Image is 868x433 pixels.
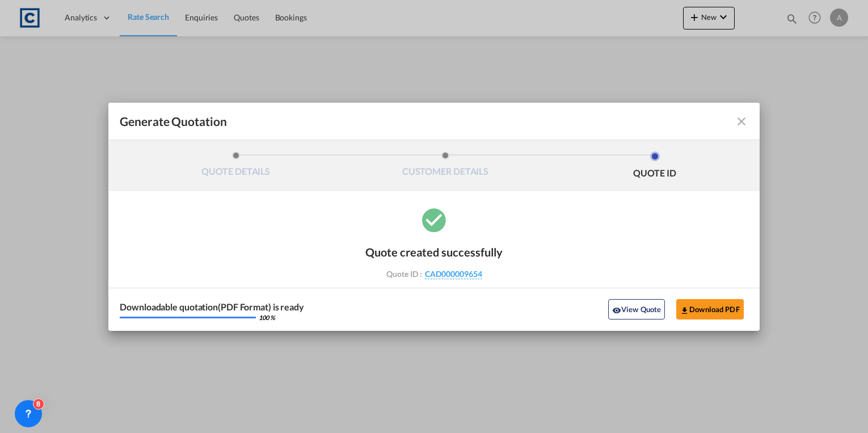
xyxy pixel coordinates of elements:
span: CAD000009654 [425,269,482,279]
li: QUOTE DETAILS [131,152,340,182]
md-icon: icon-download [680,306,689,315]
div: 100 % [259,314,275,321]
md-icon: icon-checkbox-marked-circle [420,205,448,234]
li: QUOTE ID [550,152,760,182]
div: Quote ID : [368,269,500,279]
md-dialog: Generate QuotationQUOTE ... [108,103,760,331]
li: CUSTOMER DETAILS [340,152,550,182]
button: icon-eyeView Quote [608,299,665,320]
md-icon: icon-eye [612,306,621,315]
span: Generate Quotation [120,114,226,129]
md-icon: icon-close fg-AAA8AD cursor m-0 [735,115,748,128]
div: Downloadable quotation(PDF Format) is ready [120,302,304,312]
button: Download PDF [676,299,744,320]
div: Quote created successfully [365,245,503,259]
